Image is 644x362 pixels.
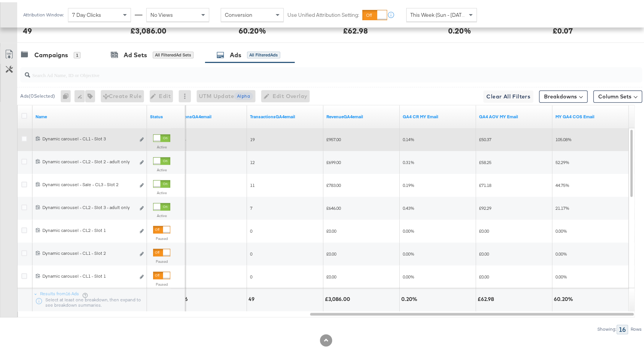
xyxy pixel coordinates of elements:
button: Breakdowns [539,88,588,100]
div: Dynamic carousel - CL1 - Slot 1 [42,271,135,277]
span: 105.08% [555,134,571,140]
span: 7 [250,203,252,209]
span: Clear All Filters [486,90,530,99]
span: 0.00% [555,249,567,254]
div: £0.07 [553,23,573,34]
div: Ads ( 0 Selected) [20,90,55,97]
div: Dynamic carousel - CL2 - Slot 1 [42,225,135,231]
span: No Views [150,9,173,16]
a: Shows the current state of your Ad. [150,111,182,117]
button: Column Sets [593,88,642,100]
span: 7 Day Clicks [72,9,101,16]
div: 49 [249,293,257,301]
a: MY Email COS [555,111,626,117]
div: 60.20% [239,23,266,34]
a: GA4 AOV MY [479,111,549,117]
div: Rows [630,324,642,330]
label: Active [153,211,170,216]
div: 49 [23,23,32,34]
div: Dynamic carousel - Sale - CL3 - Slot 2 [42,179,135,185]
div: 1 [74,50,81,56]
span: 19 [250,134,255,140]
span: £0.00 [479,226,489,232]
label: Paused [153,234,170,239]
span: £0.00 [326,272,336,277]
div: 60.20% [554,293,575,301]
input: Search Ad Name, ID or Objective [30,62,586,77]
span: £0.00 [479,249,489,254]
label: Active [153,165,170,170]
span: This Week (Sun - [DATE]) [410,9,468,16]
div: Dynamic carousel - CL1 - Slot 2 [42,248,135,254]
div: 16 [617,322,628,332]
span: 44.75% [555,180,569,186]
span: £0.00 [326,249,336,254]
span: 52.29% [555,157,569,163]
div: £62.98 [478,293,496,301]
a: Describe this metric [326,111,397,117]
span: 0.00% [555,272,567,277]
label: Paused [153,280,170,285]
a: GA4 CR MY [403,111,473,117]
label: Use Unified Attribution Setting: [287,9,359,16]
label: Active [153,188,170,193]
span: 12 [250,157,255,163]
div: Dynamic carousel - CL1 - Slot 3 [42,134,135,140]
span: 0 [250,249,252,254]
span: 0.00% [403,226,414,232]
div: Ad Sets [124,48,147,57]
div: Dynamic carousel - CL2 - Slot 2 - adult only [42,156,135,162]
div: Attribution Window: [23,10,64,15]
button: Clear All Filters [483,88,533,100]
a: Describe this metric [250,111,320,117]
a: Describe this metric [174,111,244,117]
div: £62.98 [343,23,368,34]
span: 11 [250,180,255,186]
span: £699.00 [326,157,341,163]
span: Conversion [225,9,252,16]
span: 21.17% [555,203,569,209]
span: 0.00% [555,226,567,232]
span: £0.00 [326,226,336,232]
span: 0.00% [403,272,414,277]
div: Dynamic carousel - CL2 - Slot 3 - adult only [42,202,135,208]
a: Ad Name. [36,111,144,117]
span: 0.00% [403,249,414,254]
div: 0.20% [401,293,420,301]
div: All Filtered Ad Sets [153,49,194,56]
span: £71.18 [479,180,491,186]
span: 0.43% [403,203,414,209]
span: £58.25 [479,157,491,163]
span: 0 [250,226,252,232]
span: £50.37 [479,134,491,140]
div: Campaigns [34,48,68,57]
div: £3,086.00 [131,23,166,34]
div: 0.20% [448,23,471,34]
span: £92.29 [479,203,491,209]
label: Active [153,142,170,147]
span: 0.31% [403,157,414,163]
span: £0.00 [479,272,489,277]
div: All Filtered Ads [247,49,280,56]
span: £957.00 [326,134,341,140]
span: 0.14% [403,134,414,140]
span: 0.19% [403,180,414,186]
span: £783.00 [326,180,341,186]
div: 0 [61,88,74,100]
div: £3,086.00 [325,293,352,301]
label: Paused [153,257,170,262]
div: Ads [230,48,241,57]
span: 0 [250,272,252,277]
div: Showing: [597,324,617,330]
span: £646.00 [326,203,341,209]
